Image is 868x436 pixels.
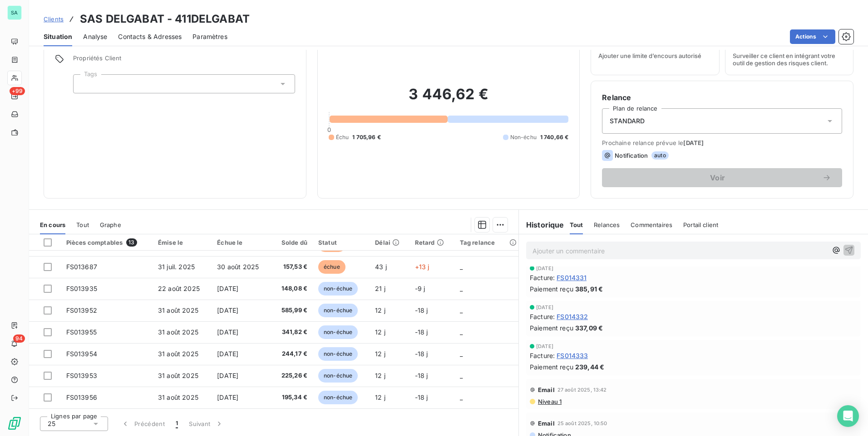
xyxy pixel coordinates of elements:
[375,263,387,271] span: 43 j
[602,168,842,187] button: Voir
[733,52,846,67] span: Surveiller ce client en intégrant votre outil de gestion des risques client.
[537,398,562,405] span: Niveau 1
[192,32,227,41] span: Paramètres
[44,15,64,24] a: Clients
[683,139,704,146] span: [DATE]
[66,372,97,379] span: FS013953
[66,350,97,358] span: FS013954
[276,306,307,315] span: 585,99 €
[217,306,238,314] span: [DATE]
[790,29,835,44] button: Actions
[510,133,537,141] span: Non-échu
[318,369,358,383] span: non-échue
[375,350,385,358] span: 12 j
[115,414,170,433] button: Précédent
[575,323,603,333] span: 337,09 €
[602,92,842,103] h6: Relance
[217,372,238,379] span: [DATE]
[557,273,587,282] span: FS014331
[158,393,198,401] span: 31 août 2025
[10,87,25,95] span: +99
[66,328,97,336] span: FS013955
[375,306,385,314] span: 12 j
[575,284,603,294] span: 385,91 €
[530,273,555,282] span: Facture :
[460,239,513,246] div: Tag relance
[40,221,65,228] span: En cours
[460,285,463,292] span: _
[375,239,404,246] div: Délai
[66,285,97,292] span: FS013935
[631,221,672,228] span: Commentaires
[158,239,206,246] div: Émise le
[460,306,463,314] span: _
[415,285,425,292] span: -9 j
[538,420,555,427] span: Email
[81,80,88,88] input: Ajouter une valeur
[318,282,358,296] span: non-échue
[66,306,97,314] span: FS013952
[336,133,349,141] span: Échu
[519,219,564,230] h6: Historique
[7,5,22,20] div: SA
[536,305,553,310] span: [DATE]
[415,393,428,401] span: -18 j
[217,393,238,401] span: [DATE]
[276,393,307,402] span: 195,34 €
[276,284,307,293] span: 148,08 €
[540,133,569,141] span: 1 740,66 €
[602,139,842,146] span: Prochaine relance prévue le
[276,262,307,271] span: 157,53 €
[610,116,645,126] span: STANDARD
[415,328,428,336] span: -18 j
[66,263,97,271] span: FS013687
[118,32,182,41] span: Contacts & Adresses
[158,263,195,271] span: 31 juil. 2025
[557,351,588,360] span: FS014333
[217,239,265,246] div: Échue le
[170,414,183,433] button: 1
[375,393,385,401] span: 12 j
[598,52,701,59] span: Ajouter une limite d’encours autorisé
[530,362,573,372] span: Paiement reçu
[837,405,859,427] div: Open Intercom Messenger
[158,285,200,292] span: 22 août 2025
[318,325,358,339] span: non-échue
[158,372,198,379] span: 31 août 2025
[100,221,121,228] span: Graphe
[460,350,463,358] span: _
[415,350,428,358] span: -18 j
[276,328,307,337] span: 341,82 €
[460,372,463,379] span: _
[570,221,583,228] span: Tout
[415,306,428,314] span: -18 j
[183,414,229,433] button: Suivant
[126,238,137,247] span: 13
[13,334,25,343] span: 94
[318,260,345,274] span: échue
[327,126,331,133] span: 0
[80,11,250,27] h3: SAS DELGABAT - 411DELGABAT
[615,152,648,159] span: Notification
[415,263,429,271] span: +13 j
[575,362,604,372] span: 239,44 €
[460,328,463,336] span: _
[44,15,64,23] span: Clients
[76,221,89,228] span: Tout
[217,263,259,271] span: 30 août 2025
[176,419,178,428] span: 1
[48,419,55,428] span: 25
[530,351,555,360] span: Facture :
[158,350,198,358] span: 31 août 2025
[276,371,307,380] span: 225,26 €
[557,421,607,426] span: 25 août 2025, 10:50
[276,349,307,358] span: 244,17 €
[530,284,573,294] span: Paiement reçu
[536,344,553,349] span: [DATE]
[217,350,238,358] span: [DATE]
[329,85,569,112] h2: 3 446,62 €
[594,221,620,228] span: Relances
[7,416,22,431] img: Logo LeanPay
[557,312,588,321] span: FS014332
[73,54,295,67] span: Propriétés Client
